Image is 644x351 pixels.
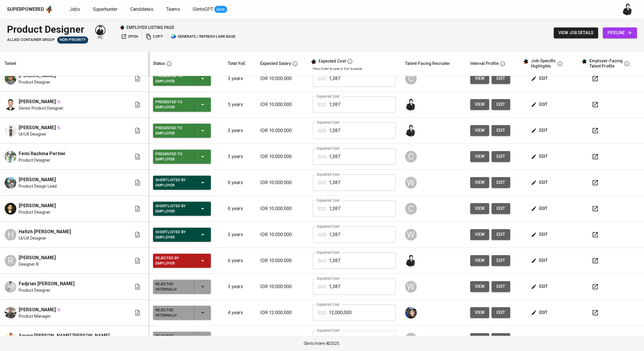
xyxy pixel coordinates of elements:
button: edit [530,73,550,84]
p: IDR 10.000.000 [260,257,303,264]
div: Presented to Employer [155,72,190,85]
button: edit [530,151,550,162]
button: edit [530,229,550,240]
button: view [470,125,489,136]
div: R [5,255,16,267]
span: Jobs [70,6,80,12]
span: Candidates [130,6,153,12]
a: Jobs [70,6,81,13]
span: edit [496,179,506,186]
img: Glints Star [119,25,125,30]
button: edit [530,99,550,110]
p: IDR 10.000.000 [260,101,303,108]
div: Rejected Internally [155,306,190,319]
span: edit [496,101,506,108]
img: glints_star.svg [581,58,587,64]
span: edit [496,75,506,82]
span: Product Designer [19,287,51,293]
span: edit [532,205,548,212]
span: Product Design Lead [19,183,57,189]
div: Rejected by Employer [155,254,190,267]
span: edit [496,309,506,316]
a: open [119,32,139,41]
img: magic_wand.svg [56,99,61,104]
p: SGD [317,336,327,343]
p: SGD [317,257,327,264]
button: edit [492,99,510,110]
span: view [475,309,485,316]
div: Presented to Employer [155,124,190,137]
span: edit [496,231,506,238]
span: Product Designer [19,157,51,163]
button: view job details [554,27,598,38]
img: Muhammad Arisandy Pratama [5,177,16,189]
button: edit [492,281,510,292]
button: edit [492,203,510,214]
img: medwi@glints.com [405,99,417,110]
span: pipeline [607,29,632,37]
span: Femi Rachma Pertiwi [19,150,65,157]
p: SGD [317,309,327,317]
div: Total YoE [228,60,245,67]
span: Designer III [19,261,39,267]
span: edit [532,309,548,316]
button: edit [492,125,510,136]
button: Shortlisted by Employer [153,176,211,190]
a: edit [492,177,510,188]
div: W [405,281,417,293]
span: edit [532,101,548,108]
button: view [470,281,489,292]
span: Fadjrian [PERSON_NAME] [19,280,74,287]
p: 3 years [228,75,251,82]
a: Teams [166,6,181,13]
button: edit [530,125,550,136]
span: edit [496,257,506,264]
div: Talent-Facing Recruiter [405,60,450,67]
a: pipeline [603,27,637,38]
div: Shortlisted by Employer [155,228,190,241]
button: view [470,203,489,214]
div: Job-Specific Highlights [531,58,556,69]
span: view [475,231,485,238]
span: edit [496,335,506,342]
span: view [475,127,485,134]
button: edit [492,73,510,84]
p: 3 years [228,153,251,160]
p: IDR 10.000.000 [260,153,303,160]
span: edit [532,153,548,160]
span: edit [496,127,506,134]
p: IDR 10.000.000 [260,127,303,134]
button: edit [492,255,510,266]
p: SGD [317,153,327,160]
span: Senior Product Designer [19,105,63,111]
img: medwi@glints.com [405,255,417,267]
img: magic_wand.svg [56,307,61,312]
p: Press 'Enter' to save, or 'Esc' to cancel [313,67,396,71]
p: employer listing page [126,25,174,30]
span: [PERSON_NAME] [19,306,56,313]
span: Product Manager [19,313,51,319]
span: UI/UX Designer [19,131,46,137]
span: GlintsGPT [193,6,213,12]
img: Hilarius Bryan [5,125,16,136]
p: IDR 12.000.000 [260,309,303,316]
img: magic_wand.svg [56,125,61,130]
p: SGD [317,75,327,82]
p: 3 years [228,283,251,290]
div: Rejected Internally [155,280,190,293]
span: Hafizh [PERSON_NAME] [19,228,71,235]
p: 6 years [228,257,251,264]
img: glints_star.svg [523,58,529,64]
a: Candidates [130,6,155,13]
p: SGD [317,283,327,291]
button: Rejected Internally [153,306,211,320]
button: copy [144,32,164,41]
button: view [470,229,489,240]
button: edit [530,307,550,318]
button: Rejected Internally [153,280,211,294]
